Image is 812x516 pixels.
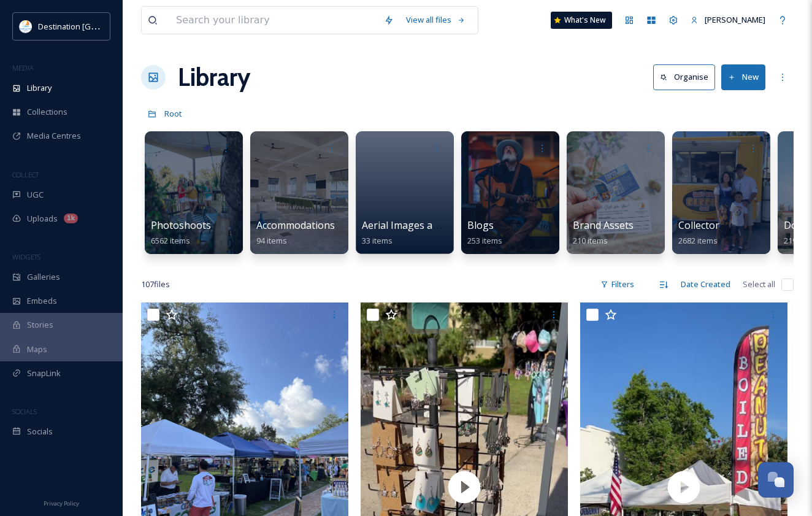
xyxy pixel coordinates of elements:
[594,272,640,296] div: Filters
[573,220,634,246] a: Brand Assets210 items
[678,218,719,232] span: Collector
[27,271,60,283] span: Galleries
[721,64,765,90] button: New
[743,279,775,290] span: Select all
[178,59,250,96] a: Library
[467,218,494,232] span: Blogs
[256,220,335,246] a: Accommodations94 items
[64,214,78,223] div: 1k
[653,64,715,90] button: Organise
[400,8,472,32] a: View all files
[44,495,79,510] a: Privacy Policy
[151,220,211,246] a: Photoshoots6562 items
[573,235,608,246] span: 210 items
[705,14,765,25] span: [PERSON_NAME]
[27,106,67,118] span: Collections
[27,368,61,379] span: SnapLink
[164,106,182,121] a: Root
[27,82,52,94] span: Library
[44,499,79,507] span: Privacy Policy
[362,218,472,232] span: Aerial Images and Video
[12,407,37,416] span: SOCIALS
[27,319,53,331] span: Stories
[27,344,47,355] span: Maps
[653,64,721,90] a: Organise
[256,235,287,246] span: 94 items
[362,220,472,246] a: Aerial Images and Video33 items
[151,218,211,232] span: Photoshoots
[27,295,57,307] span: Embeds
[467,220,502,246] a: Blogs253 items
[678,220,719,246] a: Collector2682 items
[141,279,170,290] span: 107 file s
[675,272,737,296] div: Date Created
[551,12,612,29] a: What's New
[38,20,160,32] span: Destination [GEOGRAPHIC_DATA]
[170,7,378,34] input: Search your library
[164,108,182,119] span: Root
[678,235,718,246] span: 2682 items
[20,20,32,33] img: download.png
[27,130,81,142] span: Media Centres
[758,462,794,498] button: Open Chat
[362,235,393,246] span: 33 items
[12,252,40,261] span: WIDGETS
[27,213,58,225] span: Uploads
[27,189,44,201] span: UGC
[151,235,190,246] span: 6562 items
[684,8,772,32] a: [PERSON_NAME]
[573,218,634,232] span: Brand Assets
[256,218,335,232] span: Accommodations
[467,235,502,246] span: 253 items
[27,426,53,437] span: Socials
[12,63,34,72] span: MEDIA
[12,170,39,179] span: COLLECT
